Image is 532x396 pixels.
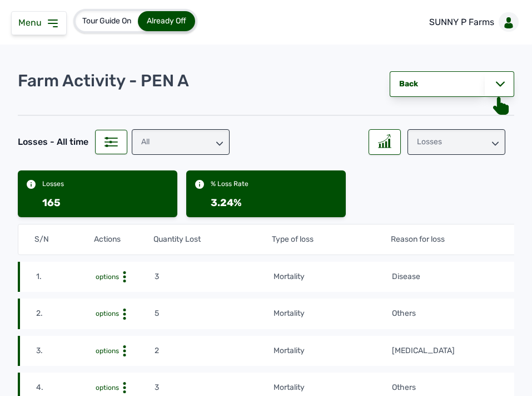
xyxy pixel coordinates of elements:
[93,233,153,246] th: Actions
[154,345,272,357] td: 2
[36,307,95,320] td: 2.
[154,382,272,394] td: 3
[211,179,248,188] div: % Loss Rate
[36,345,95,357] td: 3.
[154,271,272,283] td: 3
[153,233,272,246] th: Quantity Lost
[147,16,186,26] span: Already Off
[273,307,391,320] td: mortality
[34,233,93,246] th: S/N
[18,17,59,28] a: Menu
[96,347,119,355] span: options
[211,195,242,211] div: 3.24%
[36,382,95,394] td: 4.
[271,233,390,246] th: Type of loss
[273,345,391,357] td: mortality
[42,195,61,211] div: 165
[273,382,391,394] td: mortality
[132,129,230,155] div: All
[407,129,505,155] div: Losses
[273,271,391,283] td: mortality
[96,310,119,317] span: options
[154,307,272,320] td: 5
[96,384,119,392] span: options
[390,71,485,97] a: Back
[18,17,46,28] span: Menu
[96,273,119,281] span: options
[420,7,523,38] a: SUNNY P Farms
[18,71,189,91] p: Farm Activity - PEN A
[42,179,64,188] div: Losses
[18,135,88,149] div: Losses - All time
[429,16,494,29] p: SUNNY P Farms
[82,16,131,26] span: Tour Guide On
[36,271,95,283] td: 1.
